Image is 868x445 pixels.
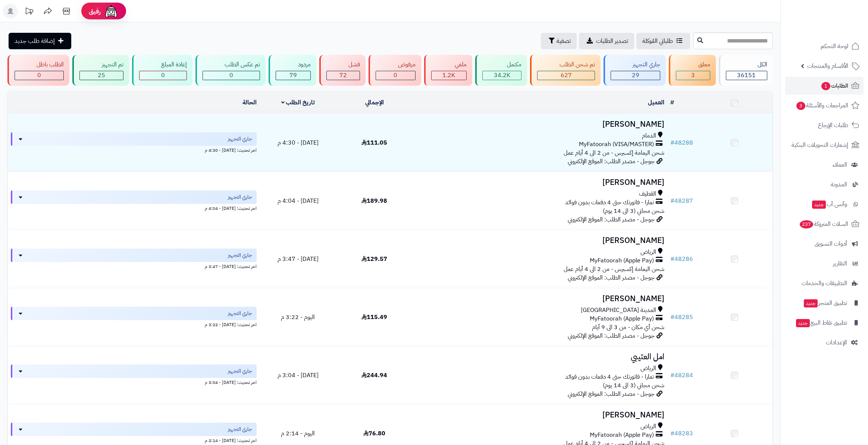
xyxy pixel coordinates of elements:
span: MyFatoorah (Apple Pay) [590,256,654,265]
a: العميل [648,98,664,107]
a: المراجعات والأسئلة3 [785,97,864,114]
span: الدمام [642,132,656,140]
div: مكتمل [482,60,521,69]
h3: [PERSON_NAME] [416,120,664,129]
a: تطبيق المتجرجديد [785,294,864,312]
span: جوجل - مصدر الطلب: الموقع الإلكتروني [568,157,655,166]
span: الرياض [640,422,656,431]
span: # [670,429,674,438]
span: المراجعات والأسئلة [796,100,848,111]
h3: [PERSON_NAME] [416,236,664,245]
a: إضافة طلب جديد [9,33,71,49]
div: مردود [276,60,310,69]
a: مردود 79 [267,55,317,86]
div: ملغي [431,60,467,69]
span: شحن اليمامة إكسبرس - من 2 الى 4 أيام عمل [564,148,664,157]
span: جديد [812,201,826,209]
div: 79 [276,71,310,80]
a: الإجمالي [365,98,384,107]
a: تم شحن الطلب 627 [529,55,602,86]
span: جاري التجهيز [228,135,252,143]
span: جوجل - مصدر الطلب: الموقع الإلكتروني [568,273,655,282]
span: جاري التجهيز [228,310,252,317]
a: الإعدادات [785,334,864,351]
span: إشعارات التحويلات البنكية [792,140,848,150]
span: الرياض [640,364,656,373]
h3: امل العتيبي [416,353,664,361]
span: 3 [691,71,695,80]
a: الطلبات1 [785,77,864,95]
h3: [PERSON_NAME] [416,178,664,187]
div: جاري التجهيز [611,60,660,69]
img: ai-face.png [104,4,119,19]
span: MyFatoorah (Apple Pay) [590,315,654,323]
div: 0 [15,71,63,80]
a: السلات المتروكة237 [785,215,864,233]
a: # [670,98,674,107]
span: تصفية [557,37,571,45]
span: [DATE] - 3:04 م [278,371,319,380]
div: إعادة المبلغ [139,60,187,69]
a: #48285 [670,313,693,322]
a: التطبيقات والخدمات [785,274,864,292]
img: logo-2.png [817,21,861,37]
h3: [PERSON_NAME] [416,294,664,303]
a: المدونة [785,176,864,193]
span: شحن مجاني (3 الى 14 يوم) [603,206,664,215]
a: الحالة [242,98,257,107]
span: 36151 [737,71,756,80]
div: الطلب باطل [15,60,64,69]
span: MyFatoorah (VISA/MASTER) [579,140,654,149]
div: معلق [676,60,710,69]
a: تصدير الطلبات [579,33,634,49]
a: الطلب باطل 0 [6,55,71,86]
span: [DATE] - 3:47 م [278,255,319,263]
a: مكتمل 34.2K [474,55,529,86]
span: جوجل - مصدر الطلب: الموقع الإلكتروني [568,389,655,398]
a: مرفوض 0 [367,55,422,86]
a: التقارير [785,255,864,272]
a: #48283 [670,429,693,438]
a: إشعارات التحويلات البنكية [785,136,864,154]
a: طلبات الإرجاع [785,116,864,134]
span: # [670,196,674,205]
div: 0 [140,71,187,80]
span: وآتس آب [811,199,847,209]
div: تم عكس الطلب [203,60,260,69]
div: 25 [80,71,123,80]
div: اخر تحديث: [DATE] - 3:47 م [11,262,257,270]
span: القطيف [639,190,656,198]
span: اليوم - 2:14 م [281,429,315,438]
a: #48286 [670,255,693,263]
span: # [670,371,674,380]
div: اخر تحديث: [DATE] - 3:22 م [11,320,257,328]
a: فشل 72 [318,55,367,86]
div: اخر تحديث: [DATE] - 2:14 م [11,436,257,444]
span: 115.49 [361,313,387,322]
span: شحن أي مكان - من 3 الى 9 أيام [592,323,664,332]
div: 0 [203,71,260,80]
span: جاري التجهيز [228,193,252,201]
div: فشل [326,60,360,69]
span: إضافة طلب جديد [15,37,55,45]
div: 1159 [432,71,466,80]
a: إعادة المبلغ 0 [131,55,194,86]
h3: [PERSON_NAME] [416,411,664,419]
span: الرياض [640,248,656,256]
span: 79 [289,71,297,80]
span: الأقسام والمنتجات [807,61,848,71]
span: 29 [632,71,639,80]
span: الطلبات [821,81,848,91]
span: 237 [800,220,813,228]
span: تمارا - فاتورتك حتى 4 دفعات بدون فوائد [565,198,654,207]
span: 72 [339,71,347,80]
span: MyFatoorah (Apple Pay) [590,431,654,439]
span: تصدير الطلبات [596,37,628,45]
span: جوجل - مصدر الطلب: الموقع الإلكتروني [568,215,655,224]
a: معلق 3 [667,55,717,86]
span: 3 [796,102,805,110]
span: # [670,255,674,263]
span: جاري التجهيز [228,252,252,259]
span: 76.80 [363,429,385,438]
span: شحن مجاني (3 الى 14 يوم) [603,381,664,390]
